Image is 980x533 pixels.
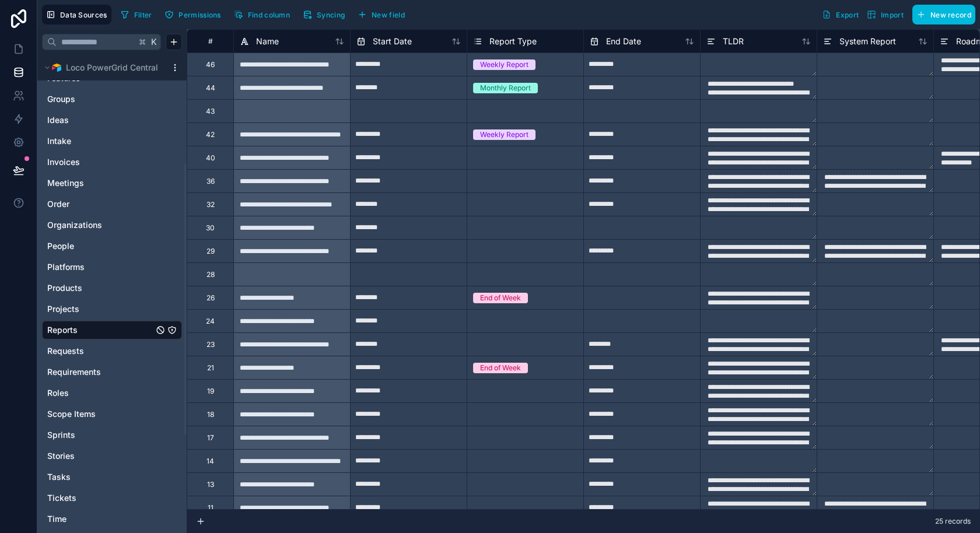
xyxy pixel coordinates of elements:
[47,219,153,231] a: Organizations
[480,129,528,140] div: Weekly Report
[47,366,153,378] a: Requirements
[42,237,182,255] div: People
[47,177,153,189] a: Meetings
[42,279,182,297] div: Products
[42,132,182,150] div: Intake
[230,6,294,23] button: Find column
[480,59,528,70] div: Weekly Report
[207,387,214,396] div: 19
[42,90,182,108] div: Groups
[42,195,182,213] div: Order
[42,405,182,423] div: Scope Items
[42,510,182,528] div: Time
[150,38,158,46] span: K
[930,10,971,19] span: New record
[372,10,405,19] span: New field
[207,433,214,443] div: 17
[47,387,153,399] a: Roles
[373,36,412,47] span: Start Date
[47,282,82,294] span: Products
[480,293,521,303] div: End of Week
[42,111,182,129] div: Ideas
[206,457,214,466] div: 14
[248,10,290,19] span: Find column
[353,6,409,23] button: New field
[299,6,349,23] button: Syncing
[42,384,182,402] div: Roles
[47,240,74,252] span: People
[206,153,215,163] div: 40
[47,219,102,231] span: Organizations
[42,321,182,339] div: Reports
[47,114,69,126] span: Ideas
[116,6,156,23] button: Filter
[489,36,537,47] span: Report Type
[47,282,153,294] a: Products
[47,492,76,504] span: Tickets
[206,200,215,209] div: 32
[881,10,904,19] span: Import
[47,177,84,189] span: Meetings
[206,130,215,139] div: 42
[42,258,182,276] div: Platforms
[206,83,215,93] div: 44
[47,429,153,441] a: Sprints
[47,303,79,315] span: Projects
[52,63,61,72] img: Airtable Logo
[42,447,182,465] div: Stories
[908,5,975,24] a: New record
[818,5,863,24] button: Export
[42,342,182,360] div: Requests
[47,345,153,357] a: Requests
[606,36,641,47] span: End Date
[178,10,220,19] span: Permissions
[47,156,153,168] a: Invoices
[42,59,166,76] button: Airtable LogoLoco PowerGrid Central
[912,5,975,24] button: New record
[47,198,69,210] span: Order
[47,261,153,273] a: Platforms
[207,410,214,419] div: 18
[47,492,153,504] a: Tickets
[206,60,215,69] div: 46
[47,240,153,252] a: People
[206,340,215,349] div: 23
[42,174,182,192] div: Meetings
[256,36,279,47] span: Name
[196,37,225,45] div: #
[47,114,153,126] a: Ideas
[47,135,71,147] span: Intake
[206,107,215,116] div: 43
[47,429,75,441] span: Sprints
[47,324,153,336] a: Reports
[47,450,153,462] a: Stories
[47,93,153,105] a: Groups
[160,6,229,23] a: Permissions
[47,156,80,168] span: Invoices
[47,198,153,210] a: Order
[42,426,182,444] div: Sprints
[47,261,85,273] span: Platforms
[42,5,111,24] button: Data Sources
[47,408,153,420] a: Scope Items
[160,6,225,23] button: Permissions
[60,10,107,19] span: Data Sources
[47,324,78,336] span: Reports
[42,300,182,318] div: Projects
[47,387,69,399] span: Roles
[480,363,521,373] div: End of Week
[47,471,71,483] span: Tasks
[42,363,182,381] div: Requirements
[723,36,744,47] span: TLDR
[206,247,215,256] div: 29
[206,293,215,303] div: 26
[47,303,153,315] a: Projects
[42,153,182,171] div: Invoices
[207,480,214,489] div: 13
[47,93,75,105] span: Groups
[836,10,859,19] span: Export
[206,270,215,279] div: 28
[208,503,213,513] div: 11
[206,317,215,326] div: 24
[480,83,531,93] div: Monthly Report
